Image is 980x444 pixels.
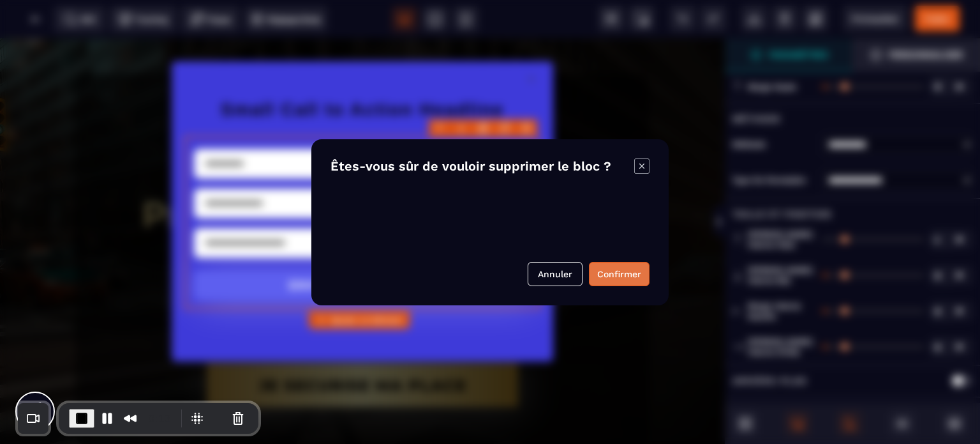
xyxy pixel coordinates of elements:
button: Confirmer [589,262,650,286]
a: Close [515,28,548,61]
h4: Êtes-vous sûr de vouloir supprimer le bloc ? [330,158,634,174]
button: ENVOYER LA DEMANDE [194,233,531,261]
h2: Small Call to Action Headline [184,55,540,88]
button: Annuler [528,262,583,286]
